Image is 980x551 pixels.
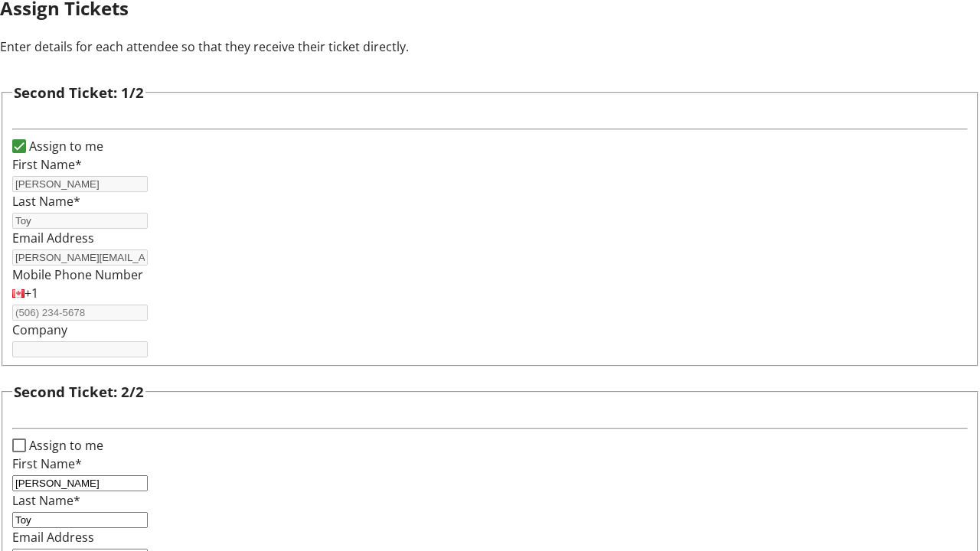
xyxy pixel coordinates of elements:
label: Assign to me [26,436,103,455]
h3: Second Ticket: 2/2 [14,381,144,403]
label: Company [12,321,67,338]
label: Email Address [12,529,94,546]
label: Last Name* [12,193,80,210]
label: Assign to me [26,137,103,155]
label: First Name* [12,455,82,472]
label: Last Name* [12,492,80,509]
label: Email Address [12,230,94,246]
label: Mobile Phone Number [12,266,143,283]
label: First Name* [12,156,82,173]
h3: Second Ticket: 1/2 [14,82,144,103]
input: (506) 234-5678 [12,305,148,321]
